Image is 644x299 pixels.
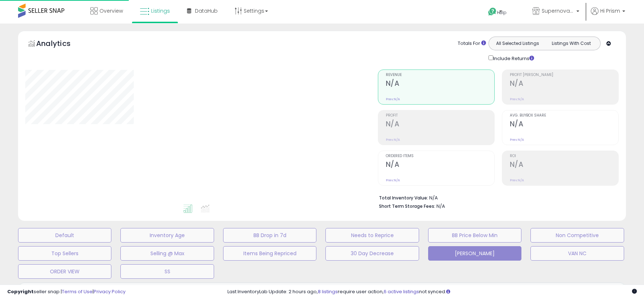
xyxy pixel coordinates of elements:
button: [PERSON_NAME] [428,246,521,261]
span: DataHub [195,7,218,14]
small: Prev: N/A [510,178,524,182]
small: Prev: N/A [386,138,400,142]
h2: N/A [386,120,494,130]
span: Listings [151,7,170,14]
button: SS [120,264,214,279]
small: Prev: N/A [386,97,400,101]
strong: Copyright [7,288,34,295]
small: Prev: N/A [386,178,400,182]
span: Overview [99,7,123,14]
button: Items Being Repriced [223,246,316,261]
span: ROI [510,154,618,158]
span: Revenue [386,73,494,77]
span: Profit [386,114,494,118]
h2: N/A [510,79,618,89]
i: Get Help [488,7,497,16]
button: Selling @ Max [120,246,214,261]
button: Default [18,228,111,243]
h2: N/A [386,79,494,89]
button: Non Competitive [530,228,624,243]
span: Supernova Co. [542,7,574,14]
button: Listings With Cost [544,39,598,48]
span: Help [497,9,507,16]
button: 30 Day Decrease [325,246,419,261]
button: ORDER VIEW [18,264,111,279]
h2: N/A [510,120,618,130]
small: Prev: N/A [510,97,524,101]
button: Needs to Reprice [325,228,419,243]
li: N/A [379,193,613,202]
span: Hi Prism [600,7,620,14]
div: Include Returns [483,54,543,62]
h2: N/A [510,160,618,170]
b: Short Term Storage Fees: [379,203,435,209]
span: N/A [436,203,445,210]
span: Profit [PERSON_NAME] [510,73,618,77]
small: Prev: N/A [510,138,524,142]
button: Inventory Age [120,228,214,243]
a: Help [482,2,521,24]
span: Avg. Buybox Share [510,114,618,118]
button: VAN NC [530,246,624,261]
span: Ordered Items [386,154,494,158]
div: seller snap | | [7,289,125,295]
button: Top Sellers [18,246,111,261]
a: Hi Prism [591,7,625,24]
button: BB Price Below Min [428,228,521,243]
button: All Selected Listings [491,39,545,48]
h5: Analytics [36,38,85,50]
h2: N/A [386,160,494,170]
div: Totals For [458,40,486,47]
b: Total Inventory Value: [379,195,428,201]
button: BB Drop in 7d [223,228,316,243]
